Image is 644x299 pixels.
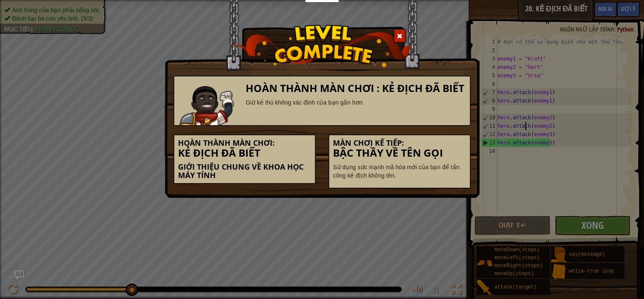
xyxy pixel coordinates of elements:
h3: Hoàn thành màn chơi : Kẻ địch đã biết [246,83,466,94]
h5: Hoàn thành màn chơi: [178,139,311,147]
h5: Giới thiệu chung về Khoa học máy tính [178,163,311,180]
img: champion.png [178,86,234,125]
img: level_complete.png [232,25,412,67]
div: Giữ kẻ thù không xác định của bạn gần hơn. [246,98,466,107]
h5: Màn chơi kế tiếp: [333,139,466,147]
h3: Bậc thầy về tên gọi [333,147,466,159]
h3: Kẻ địch đã biết [178,147,311,159]
p: Sử dụng sức mạnh mã hóa mới của bạn để tấn công kẻ địch không tên. [333,163,466,180]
